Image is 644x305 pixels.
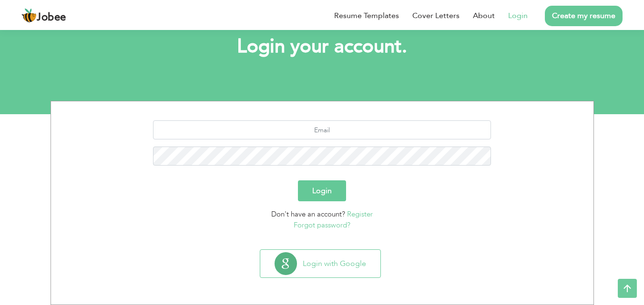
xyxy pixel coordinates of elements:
h1: Login your account. [65,34,580,59]
a: Jobee [21,8,66,23]
a: Forgot password? [294,220,350,230]
span: Don't have an account? [271,209,345,219]
input: Email [153,120,491,139]
button: Login with Google [260,250,380,277]
a: Create my resume [545,6,623,26]
a: Cover Letters [412,10,460,21]
a: Login [508,10,528,21]
span: Jobee [37,12,66,23]
a: Register [347,209,373,219]
a: Resume Templates [334,10,399,21]
img: jobee.io [21,8,37,23]
a: About [473,10,495,21]
button: Login [298,180,346,201]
